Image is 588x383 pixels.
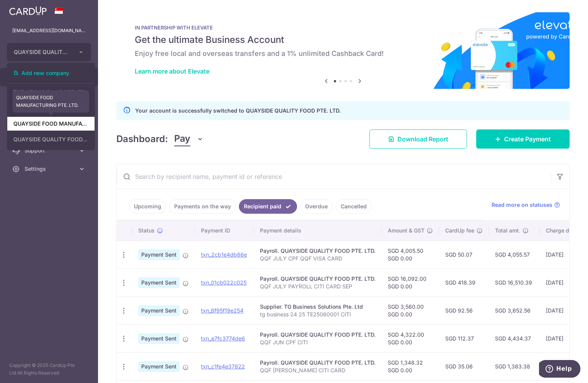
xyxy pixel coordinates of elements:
[138,361,180,372] span: Payment Sent
[201,279,247,286] a: txn_01cb022c025
[382,241,439,268] td: SGD 4,005.50 SGD 0.00
[117,164,551,189] input: Search by recipient name, payment id or reference
[539,360,580,379] iframe: Opens a widget where you can find more information
[489,352,540,380] td: SGD 1,383.38
[24,147,75,154] span: Support
[138,227,155,234] span: Status
[439,241,489,268] td: SGD 50.07
[260,367,376,374] p: QQF [PERSON_NAME] CITI CARD
[116,12,570,89] img: Renovation banner
[495,227,520,234] span: Total amt.
[201,335,245,342] a: txn_e7fc3774de6
[489,296,540,324] td: SGD 3,652.56
[174,132,190,146] span: Pay
[138,277,180,288] span: Payment Sent
[382,352,439,380] td: SGD 1,348.32 SGD 0.00
[336,199,372,214] a: Cancelled
[138,333,180,344] span: Payment Sent
[116,132,168,146] h4: Dashboard:
[239,199,297,214] a: Recipient paid
[9,6,47,15] img: CardUp
[492,201,560,209] a: Read more on statuses
[17,5,33,12] span: Help
[445,227,474,234] span: CardUp fee
[382,324,439,352] td: SGD 4,322.00 SGD 0.00
[476,129,570,149] a: Create Payment
[135,34,551,46] h5: Get the ultimate Business Account
[138,249,180,260] span: Payment Sent
[489,241,540,268] td: SGD 4,055.57
[260,283,376,290] p: QQF JULY PAYROLL CITI CARD SEP
[24,165,75,173] span: Settings
[260,303,376,311] div: Supplier. TG Business Solutions Pte. Ltd
[439,352,489,380] td: SGD 35.06
[504,134,551,144] span: Create Payment
[300,199,333,214] a: Overdue
[260,247,376,255] div: Payroll. QUAYSIDE QUALITY FOOD PTE. LTD.
[260,311,376,318] p: tg business 24 25 TE25060001 CITI
[7,66,95,80] a: Add new company
[7,85,95,99] a: THE CELLAR DOOR PTE LTD
[546,227,577,234] span: Charge date
[174,132,204,146] button: Pay
[382,296,439,324] td: SGD 3,560.00 SGD 0.00
[7,43,91,61] button: QUAYSIDE QUALITY FOOD PTE. LTD.
[13,90,89,113] div: QUAYSIDE FOOD MANUFACTURING PTE. LTD.
[129,199,166,214] a: Upcoming
[260,339,376,346] p: QQF JUN CPF CITI
[489,324,540,352] td: SGD 4,434.37
[260,255,376,262] p: QQF JULY CPF QQF VISA CARD
[260,359,376,367] div: Payroll. QUAYSIDE QUALITY FOOD PTE. LTD.
[382,268,439,296] td: SGD 16,092.00 SGD 0.00
[492,201,552,209] span: Read more on statuses
[195,221,254,241] th: Payment ID
[169,199,236,214] a: Payments on the way
[201,307,243,314] a: txn_6f95f19e254
[260,331,376,339] div: Payroll. QUAYSIDE QUALITY FOOD PTE. LTD.
[135,106,341,115] p: Your account is successfully switched to QUAYSIDE QUALITY FOOD PTE. LTD.
[397,134,448,144] span: Download Report
[7,63,95,150] ul: QUAYSIDE QUALITY FOOD PTE. LTD.
[439,268,489,296] td: SGD 418.39
[388,227,425,234] span: Amount & GST
[201,363,245,370] a: txn_c1fe4e37822
[12,27,86,34] p: [EMAIL_ADDRESS][DOMAIN_NAME]
[14,48,70,56] span: QUAYSIDE QUALITY FOOD PTE. LTD.
[369,129,467,149] a: Download Report
[135,67,209,75] a: Learn more about Elevate
[254,221,382,241] th: Payment details
[260,275,376,283] div: Payroll. QUAYSIDE QUALITY FOOD PTE. LTD.
[7,101,95,115] a: THE QUAYSIDE GROUP PTE. LTD.
[439,324,489,352] td: SGD 112.37
[138,305,180,316] span: Payment Sent
[439,296,489,324] td: SGD 92.56
[135,49,551,58] h6: Enjoy free local and overseas transfers and a 1% unlimited Cashback Card!
[7,117,95,131] a: QUAYSIDE FOOD MANUFACTURING PTE. LTD.
[489,268,540,296] td: SGD 16,510.39
[135,25,551,31] p: IN PARTNERSHIP WITH ELEVATE
[201,251,247,258] a: txn_2cb1e4db86e
[7,133,95,146] a: QUAYSIDE QUALITY FOOD PTE. LTD.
